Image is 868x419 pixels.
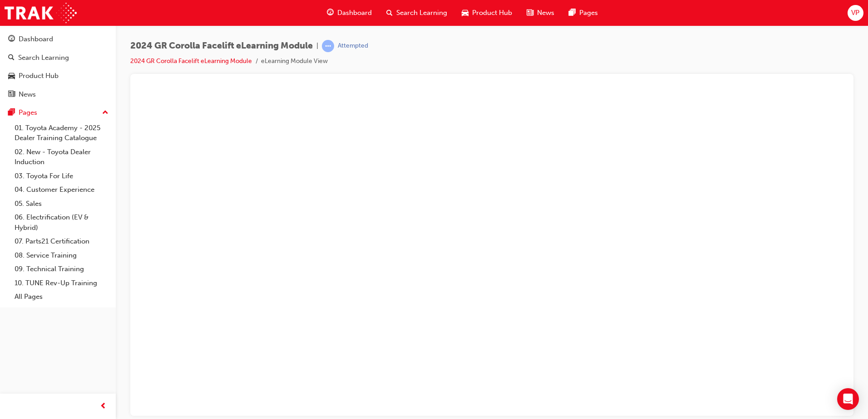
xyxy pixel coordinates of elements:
a: 07. Parts21 Certification [11,234,112,248]
span: VP [851,8,859,18]
div: Pages [19,107,37,118]
span: news-icon [8,91,15,99]
button: Pages [4,104,112,121]
a: 01. Toyota Academy - 2025 Dealer Training Catalogue [11,121,112,145]
button: DashboardSearch LearningProduct HubNews [4,29,112,104]
button: VP [848,5,863,21]
a: 06. Electrification (EV & Hybrid) [11,210,112,234]
a: Search Learning [4,49,112,66]
a: News [4,86,112,103]
span: learningRecordVerb_ATTEMPT-icon [322,40,334,52]
a: 02. New - Toyota Dealer Induction [11,145,112,169]
a: news-iconNews [519,4,562,22]
a: search-iconSearch Learning [379,4,454,22]
span: 2024 GR Corolla Facelift eLearning Module [130,41,313,51]
img: Trak [5,3,77,23]
span: | [316,41,318,51]
div: Open Intercom Messenger [837,388,859,410]
span: search-icon [8,54,15,62]
div: Product Hub [19,71,59,81]
span: car-icon [8,72,15,80]
span: Pages [579,8,598,18]
span: guage-icon [327,7,334,19]
a: Dashboard [4,31,112,48]
span: news-icon [527,7,533,19]
div: Search Learning [18,53,69,63]
div: News [19,89,36,100]
a: 05. Sales [11,197,112,211]
a: 04. Customer Experience [11,183,112,197]
a: pages-iconPages [562,4,605,22]
li: eLearning Module View [261,56,328,67]
span: Product Hub [472,8,512,18]
span: Dashboard [337,8,372,18]
a: 2024 GR Corolla Facelift eLearning Module [130,57,252,65]
span: prev-icon [100,401,107,412]
span: pages-icon [569,7,576,19]
span: pages-icon [8,109,15,117]
span: Search Learning [396,8,447,18]
a: 08. Service Training [11,248,112,263]
a: 09. Technical Training [11,262,112,276]
span: car-icon [462,7,469,19]
span: search-icon [386,7,393,19]
a: car-iconProduct Hub [454,4,519,22]
a: guage-iconDashboard [320,4,379,22]
a: Product Hub [4,68,112,84]
span: up-icon [102,107,108,119]
span: guage-icon [8,35,15,44]
a: 10. TUNE Rev-Up Training [11,276,112,290]
span: News [537,8,554,18]
div: Attempted [338,42,368,50]
a: 03. Toyota For Life [11,169,112,183]
div: Dashboard [19,34,53,44]
a: All Pages [11,290,112,304]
